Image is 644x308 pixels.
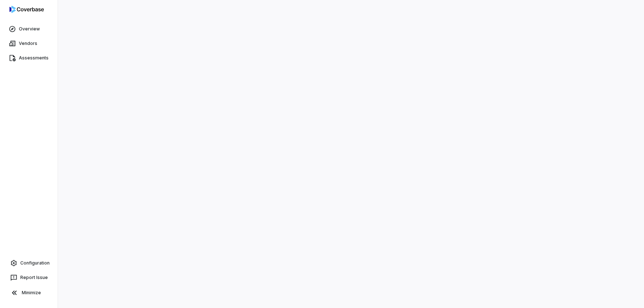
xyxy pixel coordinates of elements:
a: Overview [1,22,56,36]
a: Assessments [1,51,56,64]
a: Vendors [1,37,56,50]
button: Report Issue [3,271,55,284]
img: logo-D7KZi-bG.svg [9,6,44,13]
button: Minimize [3,286,55,300]
a: Configuration [3,257,55,270]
